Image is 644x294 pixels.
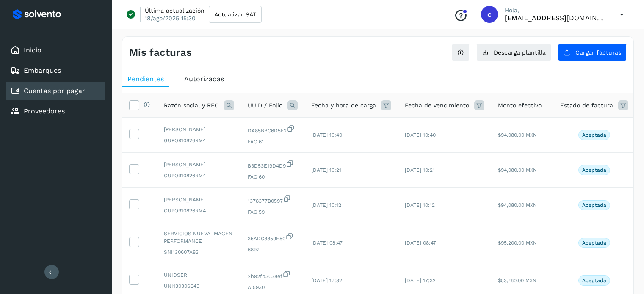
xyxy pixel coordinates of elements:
span: [PERSON_NAME] [164,196,234,203]
span: [DATE] 08:47 [405,240,436,246]
span: Monto efectivo [498,101,542,110]
button: Descarga plantilla [476,44,551,61]
span: $94,080.00 MXN [498,202,537,208]
span: GUPO910826RM4 [164,137,234,144]
p: Aceptada [582,278,606,283]
span: SERVICIOS NUEVA IMAGEN PERFORMANCE [164,230,234,245]
span: FAC 61 [248,138,298,146]
span: [PERSON_NAME] [164,161,234,168]
span: [PERSON_NAME] [164,126,234,133]
span: [DATE] 10:40 [405,132,436,138]
div: Cuentas por pagar [6,82,105,100]
span: FAC 59 [248,208,298,216]
span: Cargar facturas [575,49,621,55]
span: UNI130306C43 [164,282,234,290]
span: 6892 [248,246,298,253]
span: Estado de factura [560,101,613,110]
span: $95,200.00 MXN [498,240,537,246]
span: [DATE] 10:40 [311,132,342,138]
span: A 5930 [248,283,298,291]
span: Descarga plantilla [494,49,546,55]
p: Aceptada [582,202,606,208]
p: Hola, [505,7,606,14]
p: Aceptada [582,240,606,246]
span: FAC 60 [248,173,298,181]
span: UNIDSER [164,271,234,279]
span: [DATE] 10:21 [311,167,341,173]
span: Fecha de vencimiento [405,101,469,110]
h4: Mis facturas [129,47,192,59]
span: SNI130607A83 [164,248,234,256]
span: [DATE] 17:32 [405,278,436,283]
span: Razón social y RFC [164,101,219,110]
a: Inicio [24,46,41,54]
span: DA85BBC6D5F2 [248,124,298,135]
span: 2b92fb3038ef [248,270,298,280]
span: Pendientes [127,75,164,83]
a: Cuentas por pagar [24,87,85,95]
span: $53,760.00 MXN [498,278,536,283]
div: Proveedores [6,102,105,121]
span: GUPO910826RM4 [164,172,234,179]
span: [DATE] 08:47 [311,240,343,246]
span: [DATE] 10:12 [311,202,341,208]
a: Proveedores [24,107,65,115]
span: Autorizadas [184,75,224,83]
p: 18/ago/2025 15:30 [145,14,196,22]
p: Aceptada [582,132,606,138]
span: GUPO910826RM4 [164,207,234,214]
span: Actualizar SAT [214,11,256,17]
div: Inicio [6,41,105,60]
a: Embarques [24,66,61,74]
button: Actualizar SAT [209,6,262,23]
p: Aceptada [582,167,606,173]
span: UUID / Folio [248,101,282,110]
span: [DATE] 17:32 [311,278,342,283]
span: 35ADC8859E50 [248,232,298,242]
span: 1378377B0597 [248,195,298,205]
div: Embarques [6,61,105,80]
span: Fecha y hora de carga [311,101,376,110]
p: Última actualización [145,7,205,14]
p: cxp1@53cargo.com [505,14,606,22]
span: [DATE] 10:21 [405,167,435,173]
span: $94,080.00 MXN [498,132,537,138]
span: $94,080.00 MXN [498,167,537,173]
span: B3D53E19D4D9 [248,159,298,170]
span: [DATE] 10:12 [405,202,435,208]
button: Cargar facturas [558,44,627,61]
